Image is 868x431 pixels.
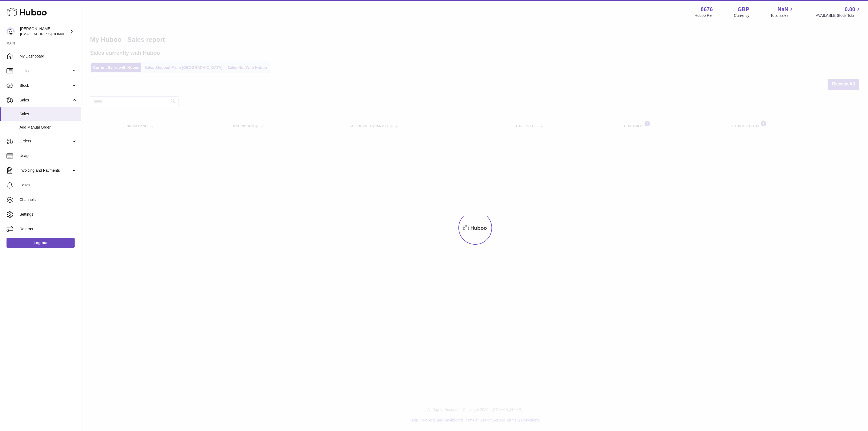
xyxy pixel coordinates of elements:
span: Invoicing and Payments [20,168,71,173]
span: 0.00 [845,6,855,13]
div: Huboo Ref [695,13,713,18]
a: Log out [7,238,75,248]
span: Add Manual Order [20,125,77,130]
span: NaN [777,6,788,13]
div: Currency [734,13,749,18]
span: Sales [20,111,77,117]
strong: GBP [738,6,749,13]
div: [PERSON_NAME] [20,26,69,37]
span: Cases [20,183,77,188]
span: Orders [20,139,71,144]
span: My Dashboard [20,54,77,59]
span: Stock [20,83,71,88]
span: Total sales [770,13,794,18]
span: Usage [20,153,77,158]
span: Returns [20,226,77,232]
span: Listings [20,68,71,74]
img: hello@inoby.co.uk [7,27,15,36]
a: 0.00 AVAILABLE Stock Total [816,6,861,18]
span: [EMAIL_ADDRESS][DOMAIN_NAME] [20,32,80,36]
a: NaN Total sales [770,6,794,18]
strong: 8676 [701,6,713,13]
span: Settings [20,212,77,217]
span: AVAILABLE Stock Total [816,13,861,18]
span: Channels [20,197,77,202]
span: Sales [20,98,71,103]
